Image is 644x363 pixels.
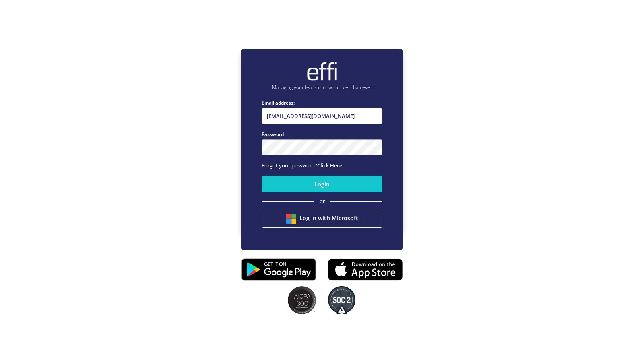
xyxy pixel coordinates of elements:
[328,256,402,283] img: appstore.8725fd3.png
[286,214,296,224] img: btn google
[262,176,382,192] button: Login
[328,286,355,314] img: SOC2 badges
[262,84,382,91] p: Managing your leads is now simpler than ever
[288,286,316,314] img: SOC2 badges
[262,99,382,107] label: Email address:
[242,253,316,286] img: playstore.0fabf2e.png
[306,62,338,82] img: brand-logo.ec75409.png
[262,210,382,228] button: Log in with Microsoft
[262,108,382,124] input: Enter email
[262,130,382,138] label: Password
[320,198,325,206] span: or
[262,162,342,169] span: Forgot your password?
[317,162,342,169] a: Click Here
